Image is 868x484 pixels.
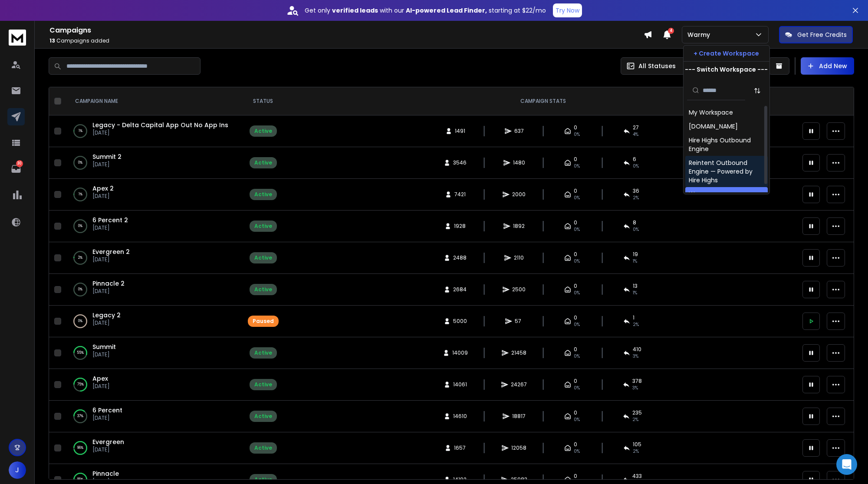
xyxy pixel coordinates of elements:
span: 1928 [454,223,466,230]
p: Get only with our starting at $22/mo [305,6,546,15]
span: 0 [574,251,577,258]
span: 0 [574,473,577,480]
span: 19 [633,251,638,258]
button: J [9,461,26,479]
div: Reintent Outbound Engine — Powered by Hire Highs [689,158,764,184]
span: 14192 [453,476,467,483]
td: 75%Apex[DATE] [65,369,237,401]
span: 1491 [455,128,465,135]
span: 12058 [511,444,526,451]
span: 0% [574,290,580,296]
th: CAMPAIGN NAME [65,87,237,115]
span: 27 [633,124,639,131]
div: Active [254,381,272,388]
span: 0 [574,188,577,194]
span: 235 [632,409,642,416]
p: 1 % [79,127,82,135]
button: Get Free Credits [779,26,853,43]
span: 21458 [511,349,526,356]
p: [DATE] [92,256,130,263]
span: 14061 [453,381,467,388]
span: 0% [574,226,580,233]
div: [DOMAIN_NAME] [689,122,738,131]
p: Get Free Credits [797,30,847,39]
a: Evergreen 2 [92,247,130,256]
button: Sort by Sort A-Z [749,82,766,99]
td: 1%Legacy - Delta Capital App Out No App Ins[DATE] [65,115,237,147]
span: 1 [633,314,635,321]
span: 2 % [633,321,639,328]
p: 0 % [78,285,82,294]
a: Pinnacle 2 [92,279,125,288]
span: 0 [574,156,577,163]
span: 0% [574,353,580,360]
div: Active [254,476,272,483]
span: 2 % [633,194,639,201]
p: 86 % [77,475,83,484]
strong: verified leads [332,6,378,15]
div: Active [254,254,272,261]
span: Legacy 2 [92,311,121,319]
p: [DATE] [92,319,121,326]
th: STATUS [237,87,289,115]
span: 0 [574,283,577,290]
td: 0%Summit 2[DATE] [65,147,237,179]
a: Apex 2 [92,184,114,193]
span: 433 [632,473,642,480]
a: Summit 2 [92,152,122,161]
p: 30 [16,160,23,167]
span: 0 [574,346,577,353]
button: Add New [801,57,854,75]
p: 2 % [78,254,82,262]
span: Summit [92,342,116,351]
span: 2000 [512,191,526,198]
p: [DATE] [92,161,122,168]
span: 0% [574,258,580,265]
p: [DATE] [92,415,122,421]
button: + Create Workspace [684,46,769,61]
span: 0% [574,163,580,170]
p: [DATE] [92,383,110,390]
img: logo [9,30,26,46]
div: Active [254,191,272,198]
span: 1 % [633,290,637,296]
div: Active [254,128,272,135]
span: 0 [574,219,577,226]
span: 8 [633,219,636,226]
p: 0 % [78,317,82,326]
button: Try Now [553,3,582,17]
div: Active [254,413,272,420]
div: My Workspace [689,108,733,117]
a: Evergreen [92,438,124,446]
span: 2488 [453,254,467,261]
p: 37 % [77,412,83,421]
p: + Create Workspace [694,49,759,58]
p: 96 % [77,444,83,452]
span: 3 % [632,385,638,392]
span: 7421 [454,191,466,198]
span: 0% [574,416,580,423]
span: 105 [633,441,641,448]
a: 6 Percent 2 [92,216,128,224]
span: Pinnacle [92,469,119,478]
div: Active [254,349,272,356]
span: 13 [633,283,638,290]
p: Warmy [687,30,713,39]
p: [DATE] [92,129,228,136]
p: [DATE] [92,351,116,358]
a: Apex [92,374,108,383]
p: 0 % [78,158,82,167]
div: Active [254,159,272,166]
div: Hire Highs Outbound Engine [689,136,764,153]
div: Paused [253,318,274,325]
span: 14610 [453,413,467,420]
span: 4 % [633,131,638,138]
span: 4 [668,28,674,34]
a: Legacy - Delta Capital App Out No App Ins [92,121,228,129]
